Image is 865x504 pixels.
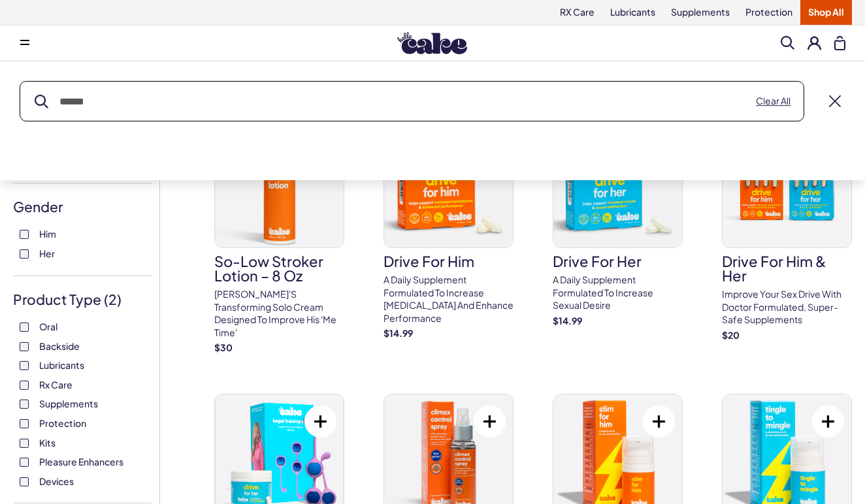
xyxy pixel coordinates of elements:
[384,254,514,268] h3: drive for him
[20,400,29,409] input: Supplements
[39,473,74,490] span: Devices
[39,225,56,242] span: Him
[384,119,514,340] a: drive for himdrive for himA daily supplement formulated to increase [MEDICAL_DATA] and enhance pe...
[384,274,514,324] p: A daily supplement formulated to increase [MEDICAL_DATA] and enhance performance
[722,254,852,283] h3: drive for him & her
[39,434,56,451] span: Kits
[553,119,683,327] a: drive for herdrive for herA daily supplement formulated to increase sexual desire$14.99
[20,249,29,259] input: Her
[20,381,29,390] input: Rx Care
[20,361,29,370] input: Lubricants
[553,119,682,247] img: drive for her
[20,477,29,486] input: Devices
[39,245,55,262] span: Her
[722,119,852,341] a: drive for him & herdrive for him & herImprove your sex drive with doctor formulated, super-safe s...
[20,323,29,332] input: Oral
[214,254,344,283] h3: So-Low Stroker Lotion – 8 oz
[39,318,57,335] span: Oral
[756,95,791,108] button: Clear All
[553,315,582,326] strong: $ 14.99
[397,32,467,54] img: Hello Cake
[20,458,29,467] input: Pleasure Enhancers
[39,376,73,393] span: Rx Care
[20,439,29,448] input: Kits
[553,274,683,312] p: A daily supplement formulated to increase sexual desire
[39,356,84,373] span: Lubricants
[39,453,123,470] span: Pleasure Enhancers
[214,288,344,339] p: [PERSON_NAME]'s transforming solo cream designed to improve his 'me time'
[20,230,29,239] input: Him
[384,327,413,339] strong: $ 14.99
[214,119,344,354] a: So-Low Stroker Lotion – 8 ozSo-Low Stroker Lotion – 8 oz[PERSON_NAME]'s transforming solo cream d...
[20,419,29,428] input: Protection
[553,254,683,268] h3: drive for her
[39,395,98,412] span: Supplements
[384,119,513,247] img: drive for him
[722,288,852,326] p: Improve your sex drive with doctor formulated, super-safe supplements
[39,415,86,432] span: Protection
[215,119,344,247] img: So-Low Stroker Lotion – 8 oz
[39,338,80,354] span: Backside
[722,329,740,341] strong: $ 20
[20,342,29,351] input: Backside
[723,119,851,247] img: drive for him & her
[214,341,233,353] strong: $ 30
